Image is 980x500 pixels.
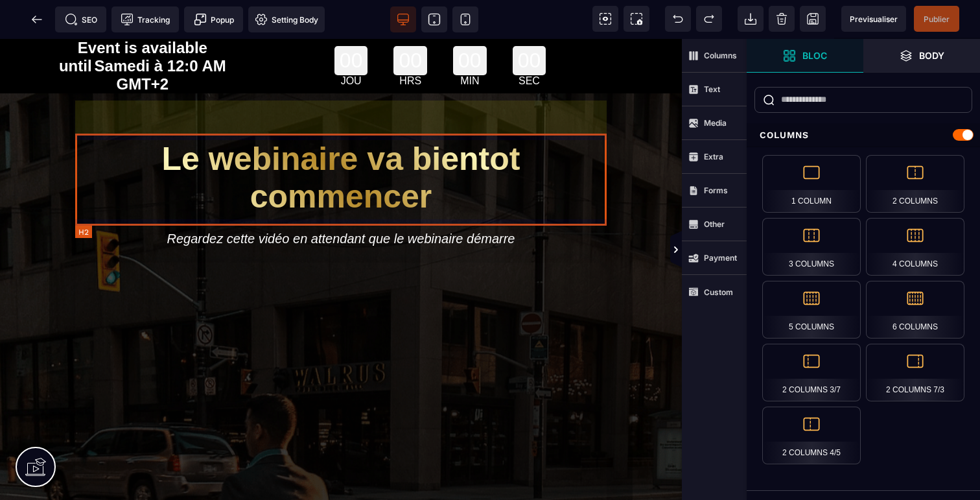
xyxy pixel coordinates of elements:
[762,218,861,276] div: 3 Columns
[704,51,737,60] strong: Columns
[924,14,950,24] span: Publier
[453,36,487,48] div: MIN
[334,7,368,36] div: 00
[704,219,725,229] strong: Other
[95,18,226,54] span: Samedi à 12:0 AM GMT+2
[255,13,318,26] span: Setting Body
[334,36,368,48] div: JOU
[704,84,720,94] strong: Text
[393,36,427,48] div: HRS
[167,193,515,208] i: Regardez cette vidéo en attendant que le webinaire démarre
[762,407,861,464] div: 2 Columns 4/5
[762,281,861,339] div: 5 Columns
[850,14,898,24] span: Previsualiser
[704,118,727,128] strong: Media
[121,13,170,26] span: Tracking
[65,13,97,26] span: SEO
[841,6,906,32] span: Preview
[453,7,487,36] div: 00
[747,123,980,147] div: Columns
[393,7,427,36] div: 00
[866,155,964,213] div: 2 Columns
[762,344,861,401] div: 2 Columns 3/7
[762,155,861,213] div: 1 Column
[704,152,723,161] strong: Extra
[866,344,964,401] div: 2 Columns 7/3
[704,287,733,297] strong: Custom
[747,39,863,73] span: Open Blocks
[75,95,607,183] h2: Le webinaire va bientot commencer
[919,51,944,60] strong: Body
[513,7,546,36] div: 00
[863,39,980,73] span: Open Layer Manager
[802,51,827,60] strong: Bloc
[513,36,546,48] div: SEC
[704,253,737,263] strong: Payment
[866,281,964,339] div: 6 Columns
[624,6,649,32] span: Screenshot
[194,13,234,26] span: Popup
[704,185,728,195] strong: Forms
[866,218,964,276] div: 4 Columns
[592,6,618,32] span: View components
